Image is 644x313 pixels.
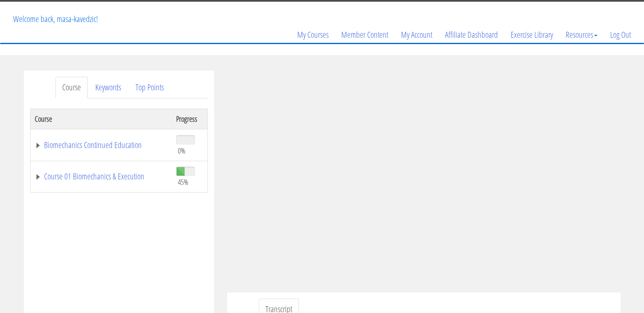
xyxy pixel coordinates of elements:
a: Member Content [335,14,395,55]
a: Keywords [88,77,128,98]
span: 45% [178,177,188,187]
a: Top Points [129,77,171,98]
a: Course 01 Biomechanics & Execution [35,172,168,181]
a: Log Out [604,14,637,55]
th: Progress [172,109,207,129]
a: Biomechanics Continued Education [35,141,168,149]
a: My Courses [291,14,335,55]
a: Course [55,77,88,98]
a: Exercise Library [504,14,559,55]
a: Affiliate Dashboard [439,14,504,55]
span: 0% [178,146,185,155]
a: Resources [559,14,604,55]
a: My Account [395,14,439,55]
p: Welcome back, masa-kavedzic! [7,2,104,36]
th: Course [30,109,172,129]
